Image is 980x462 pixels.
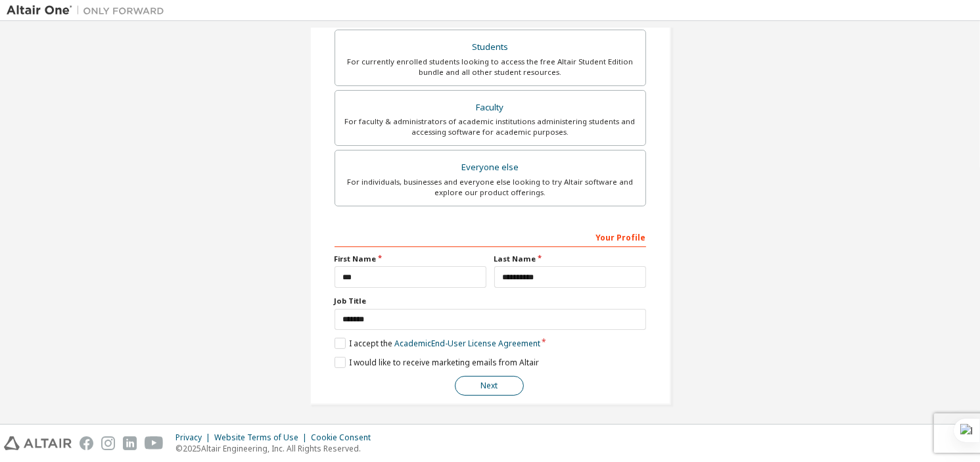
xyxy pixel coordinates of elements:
[175,432,214,443] div: Privacy
[335,338,540,349] label: I accept the
[7,4,171,17] img: Altair One
[343,116,638,137] div: For faculty & administrators of academic institutions administering students and accessing softwa...
[4,436,72,450] img: altair_logo.svg
[455,376,524,396] button: Next
[343,158,638,177] div: Everyone else
[335,226,646,247] div: Your Profile
[343,177,638,198] div: For individuals, businesses and everyone else looking to try Altair software and explore our prod...
[101,436,115,450] img: instagram.svg
[494,254,646,264] label: Last Name
[175,443,379,454] p: © 2025 Altair Engineering, Inc. All Rights Reserved.
[214,432,311,443] div: Website Terms of Use
[394,338,540,349] a: Academic End-User License Agreement
[343,57,638,78] div: For currently enrolled students looking to access the free Altair Student Edition bundle and all ...
[335,254,486,264] label: First Name
[145,436,164,450] img: youtube.svg
[311,432,379,443] div: Cookie Consent
[343,99,638,117] div: Faculty
[123,436,137,450] img: linkedin.svg
[80,436,93,450] img: facebook.svg
[335,357,539,368] label: I would like to receive marketing emails from Altair
[335,296,646,306] label: Job Title
[343,38,638,57] div: Students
